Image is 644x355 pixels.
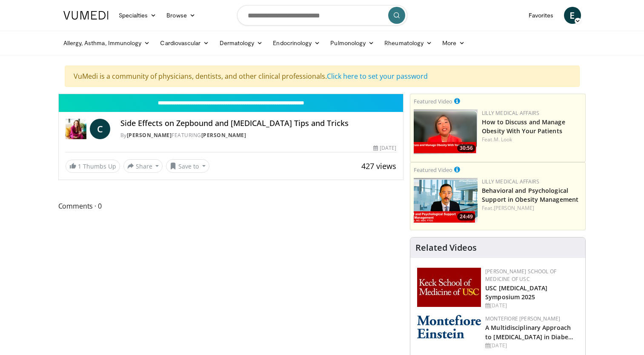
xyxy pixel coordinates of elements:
a: Montefiore [PERSON_NAME] [485,315,560,322]
div: [DATE] [485,302,578,309]
a: Behavioral and Psychological Support in Obesity Management [482,186,578,203]
img: ba3304f6-7838-4e41-9c0f-2e31ebde6754.png.150x105_q85_crop-smart_upscale.png [414,178,478,223]
img: Dr. Carolynn Francavilla [66,119,86,139]
span: Comments 0 [58,200,404,212]
a: Rheumatology [379,34,437,52]
a: Lilly Medical Affairs [482,178,539,185]
a: How to Discuss and Manage Obesity With Your Patients [482,118,565,135]
a: M. Look [494,136,512,143]
img: 7b941f1f-d101-407a-8bfa-07bd47db01ba.png.150x105_q85_autocrop_double_scale_upscale_version-0.2.jpg [417,268,481,307]
div: By FEATURING [120,132,396,139]
input: Search topics, interventions [237,5,407,26]
a: [PERSON_NAME] [201,132,246,139]
a: More [437,34,470,52]
div: Feat. [482,136,582,143]
button: Share [123,159,163,173]
span: 1 [78,162,81,170]
a: 30:56 [414,109,478,154]
a: Browse [161,7,200,24]
small: Featured Video [414,97,452,105]
a: USC [MEDICAL_DATA] Symposium 2025 [485,284,547,301]
span: 24:49 [457,213,475,220]
a: Pulmonology [325,34,379,52]
a: Lilly Medical Affairs [482,109,539,117]
a: [PERSON_NAME] [494,204,534,212]
a: [PERSON_NAME] [127,132,172,139]
a: Allergy, Asthma, Immunology [58,34,155,52]
a: Specialties [114,7,162,24]
a: C [90,119,110,139]
div: VuMedi is a community of physicians, dentists, and other clinical professionals. [65,66,580,87]
img: b0142b4c-93a1-4b58-8f91-5265c282693c.png.150x105_q85_autocrop_double_scale_upscale_version-0.2.png [417,315,481,338]
span: 427 views [361,161,396,171]
a: [PERSON_NAME] School of Medicine of USC [485,268,556,283]
a: Cardiovascular [155,34,214,52]
a: A Multidisciplinary Approach to [MEDICAL_DATA] in Diabe… [485,324,573,341]
a: Click here to set your password [327,72,428,81]
h4: Related Videos [415,243,477,253]
button: Save to [166,159,209,173]
div: [DATE] [485,342,578,349]
a: Favorites [524,7,559,24]
div: Feat. [482,204,582,212]
div: [DATE] [373,144,396,152]
img: VuMedi Logo [63,11,109,20]
small: Featured Video [414,166,452,174]
a: 1 Thumbs Up [66,160,120,173]
img: c98a6a29-1ea0-4bd5-8cf5-4d1e188984a7.png.150x105_q85_crop-smart_upscale.png [414,109,478,154]
h4: Side Effects on Zepbound and [MEDICAL_DATA] Tips and Tricks [120,119,396,128]
a: E [564,7,581,24]
a: Dermatology [215,34,268,52]
a: Endocrinology [268,34,325,52]
a: 24:49 [414,178,478,223]
span: 30:56 [457,144,475,152]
